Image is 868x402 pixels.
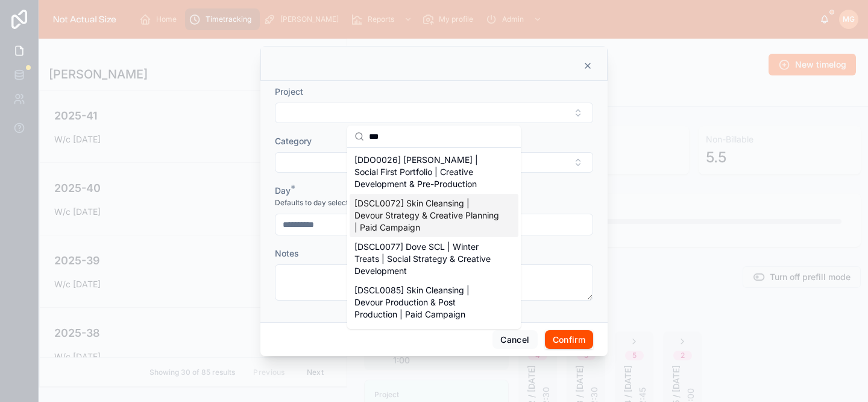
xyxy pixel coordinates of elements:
span: Project [275,86,303,97]
span: Day [275,185,291,196]
div: Suggestions [347,148,521,329]
span: [DSCL0072] Skin Cleansing | Devour Strategy & Creative Planning | Paid Campaign [354,197,499,234]
span: [NAS007] NAS New Business Development [354,328,499,352]
span: [DSCL0085] Skin Cleansing | Devour Production & Post Production | Paid Campaign [354,284,499,321]
span: [DDO0026] [PERSON_NAME] | Social First Portfolio | Creative Development & Pre-Production [354,154,499,190]
span: Defaults to day selected in week [275,198,385,208]
button: Select Button [275,152,593,173]
button: Confirm [545,330,593,349]
button: Select Button [275,103,593,123]
span: [DSCL0077] Dove SCL | Winter Treats | Social Strategy & Creative Development [354,241,499,277]
span: Category [275,136,312,146]
span: Notes [275,248,299,258]
button: Cancel [492,330,537,349]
